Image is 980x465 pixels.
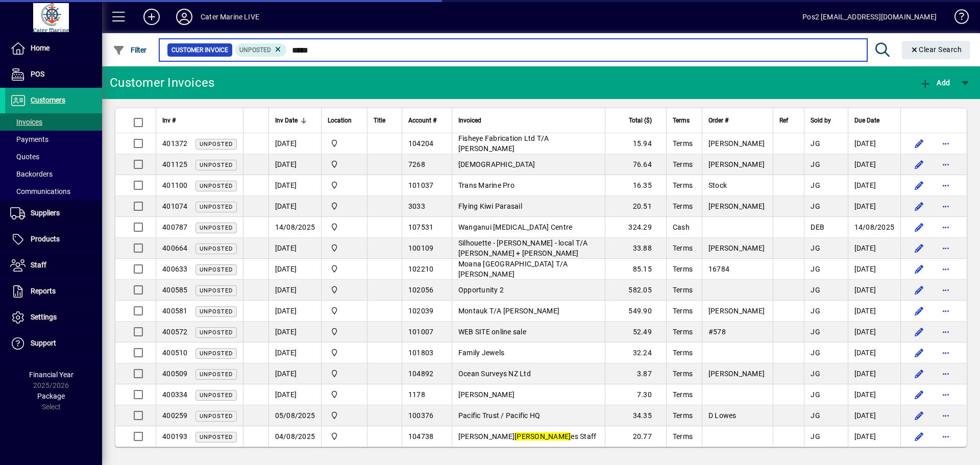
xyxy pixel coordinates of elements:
div: Total ($) [611,115,661,126]
span: Invoiced [458,115,481,126]
span: Unposted [200,413,233,420]
button: More options [938,386,954,403]
button: More options [938,240,954,256]
span: 1178 [408,390,425,399]
span: Suppliers [31,209,60,217]
span: 101803 [408,349,434,357]
span: Cater Marine [328,263,361,275]
span: #578 [708,328,726,336]
span: Unposted [200,246,233,252]
span: JG [811,244,820,252]
button: More options [938,261,954,277]
button: Edit [911,407,927,424]
a: Products [5,227,102,252]
span: Staff [31,261,46,269]
span: Wanganui [MEDICAL_DATA] Centre [458,223,573,231]
span: 401125 [162,160,188,168]
td: [DATE] [268,280,322,301]
button: Edit [911,386,927,403]
button: More options [938,135,954,152]
span: Unposted [200,371,233,378]
td: 52.49 [605,322,666,342]
a: Support [5,331,102,356]
span: Cater Marine [328,159,361,170]
span: Unposted [200,434,233,440]
span: JG [811,139,820,148]
td: [DATE] [848,363,901,384]
td: 582.05 [605,280,666,301]
td: 20.77 [605,426,666,447]
span: JG [811,286,820,294]
span: Terms [673,181,693,189]
span: Cater Marine [328,180,361,191]
span: 3033 [408,202,425,210]
span: Cater Marine [328,222,361,233]
button: More options [938,428,954,445]
span: JG [811,160,820,168]
div: Sold by [811,115,841,126]
span: Montauk T/A [PERSON_NAME] [458,307,559,315]
span: 400585 [162,286,188,294]
td: [DATE] [848,238,901,259]
span: Unposted [239,46,271,54]
td: [DATE] [848,175,901,196]
span: Unposted [200,141,233,148]
span: Ref [779,115,788,126]
button: Edit [911,324,927,340]
button: Edit [911,219,927,235]
span: Terms [673,286,693,294]
span: Financial Year [29,371,73,379]
span: Inv # [162,115,176,126]
span: Title [374,115,385,126]
span: 101037 [408,181,434,189]
a: Invoices [5,113,102,131]
span: Flying Kiwi Parasail [458,202,522,210]
td: 7.30 [605,384,666,405]
td: [DATE] [848,280,901,301]
span: Pacific Trust / Pacific HQ [458,411,541,420]
span: Terms [673,202,693,210]
span: 400334 [162,390,188,399]
span: JG [811,370,820,378]
button: Add [135,8,168,26]
td: [DATE] [268,301,322,322]
span: Invoices [10,118,42,126]
td: 32.24 [605,342,666,363]
span: Fisheye Fabrication Ltd T/A [PERSON_NAME] [458,134,549,153]
span: Home [31,44,50,52]
span: 400633 [162,265,188,273]
td: 16.35 [605,175,666,196]
span: Support [31,339,56,347]
button: More options [938,324,954,340]
span: JG [811,328,820,336]
span: Account # [408,115,436,126]
span: Family Jewels [458,349,504,357]
a: Knowledge Base [947,2,967,35]
a: Staff [5,253,102,278]
td: 33.88 [605,238,666,259]
span: Terms [673,244,693,252]
span: Terms [673,411,693,420]
td: 85.15 [605,259,666,280]
button: Filter [110,41,150,59]
span: Cater Marine [328,389,361,400]
td: [DATE] [848,259,901,280]
span: Terms [673,139,693,148]
td: 14/08/2025 [268,217,322,238]
td: [DATE] [848,133,901,154]
span: Cater Marine [328,431,361,442]
span: Terms [673,265,693,273]
button: More options [938,407,954,424]
a: Reports [5,279,102,304]
button: Edit [911,177,927,193]
button: More options [938,156,954,173]
button: Edit [911,240,927,256]
span: [PERSON_NAME] [708,307,765,315]
button: More options [938,303,954,319]
span: Terms [673,349,693,357]
span: 7268 [408,160,425,168]
span: 104204 [408,139,434,148]
button: More options [938,198,954,214]
span: Cater Marine [328,410,361,421]
span: Ocean Surveys NZ Ltd [458,370,531,378]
